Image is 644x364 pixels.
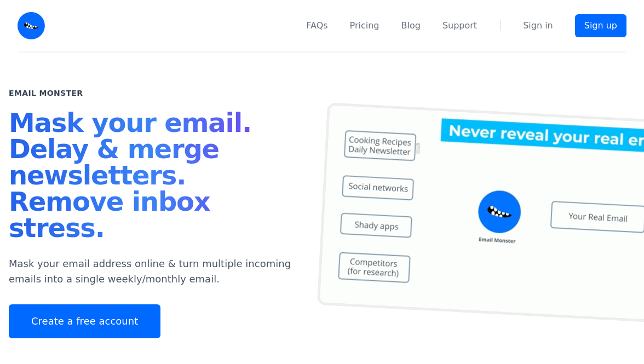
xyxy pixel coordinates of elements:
h2: Email Monster [9,88,83,99]
a: Sign up [575,14,626,37]
a: Create a free account [9,304,160,338]
p: Mask your email address online & turn multiple incoming emails into a single weekly/monthly email. [9,256,296,287]
img: Email Monster [18,12,45,39]
h1: Mask your email. Delay & merge newsletters. Remove inbox stress. [9,109,296,245]
a: FAQs [306,19,327,32]
a: Blog [401,19,421,32]
a: Pricing [350,19,380,32]
a: Sign in [523,19,553,32]
a: Support [442,19,477,32]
